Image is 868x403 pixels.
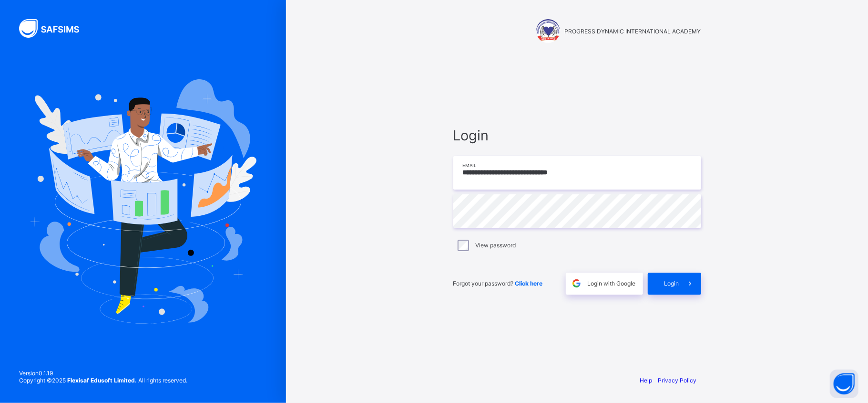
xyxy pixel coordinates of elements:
[565,28,701,35] span: PROGRESS DYNAMIC INTERNATIONAL ACADEMY
[19,377,187,384] span: Copyright © 2025 All rights reserved.
[588,280,636,287] span: Login with Google
[453,280,543,287] span: Forgot your password?
[67,377,137,384] strong: Flexisaf Edusoft Limited.
[640,377,653,384] a: Help
[19,19,91,38] img: SAFSIMS Logo
[515,280,543,287] a: Click here
[571,278,582,289] img: google.396cfc9801f0270233282035f929180a.svg
[830,370,858,398] button: Open asap
[664,280,679,287] span: Login
[30,79,256,324] img: Hero Image
[453,127,701,144] span: Login
[476,242,516,249] label: View password
[19,370,187,377] span: Version 0.1.19
[658,377,697,384] a: Privacy Policy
